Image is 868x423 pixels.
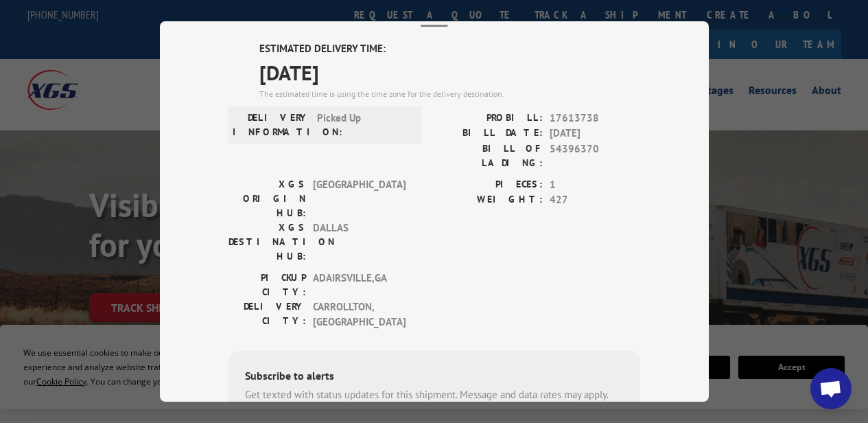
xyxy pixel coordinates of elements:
[259,56,640,87] span: [DATE]
[313,299,406,330] span: CARROLLTON , [GEOGRAPHIC_DATA]
[313,176,406,220] span: [GEOGRAPHIC_DATA]
[434,176,543,192] label: PIECES:
[313,270,406,299] span: ADAIRSVILLE , GA
[228,176,306,220] label: XGS ORIGIN HUB:
[317,110,410,139] span: Picked Up
[259,87,640,100] div: The estimated time is using the time zone for the delivery destination.
[810,368,852,409] div: Open chat
[434,110,543,126] label: PROBILL:
[228,220,306,263] label: XGS DESTINATION HUB:
[550,110,640,126] span: 17613738
[550,126,640,141] span: [DATE]
[550,192,640,208] span: 427
[434,192,543,208] label: WEIGHT:
[434,126,543,141] label: BILL DATE:
[228,299,306,330] label: DELIVERY CITY:
[434,141,543,170] label: BILL OF LADING:
[228,270,306,299] label: PICKUP CITY:
[259,41,640,57] label: ESTIMATED DELIVERY TIME:
[550,176,640,192] span: 1
[233,110,310,139] label: DELIVERY INFORMATION:
[245,387,624,418] div: Get texted with status updates for this shipment. Message and data rates may apply. Message frequ...
[245,367,624,387] div: Subscribe to alerts
[313,220,406,263] span: DALLAS
[550,141,640,170] span: 54396370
